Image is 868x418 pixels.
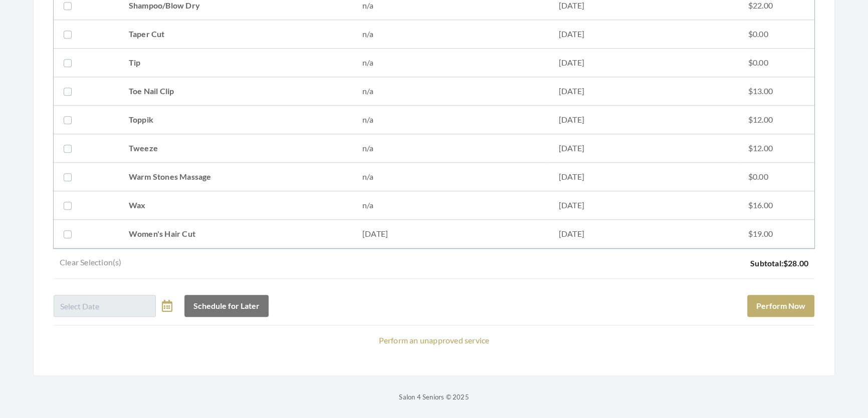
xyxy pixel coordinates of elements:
[119,20,352,49] td: Taper Cut
[119,220,352,248] td: Women's Hair Cut
[352,163,549,191] td: n/a
[738,191,814,220] td: $16.00
[738,49,814,77] td: $0.00
[750,256,808,270] p: Subtotal:
[783,258,808,268] span: $28.00
[119,163,352,191] td: Warm Stones Massage
[549,191,738,220] td: [DATE]
[119,134,352,163] td: Tweeze
[379,335,490,345] a: Perform an unapproved service
[119,106,352,134] td: Toppik
[119,191,352,220] td: Wax
[549,106,738,134] td: [DATE]
[549,134,738,163] td: [DATE]
[738,134,814,163] td: $12.00
[352,20,549,49] td: n/a
[54,295,156,317] input: Select Date
[352,220,549,248] td: [DATE]
[119,77,352,106] td: Toe Nail Clip
[352,134,549,163] td: n/a
[54,256,128,270] a: Clear Selection(s)
[549,163,738,191] td: [DATE]
[352,49,549,77] td: n/a
[738,163,814,191] td: $0.00
[184,295,269,317] button: Schedule for Later
[549,77,738,106] td: [DATE]
[352,77,549,106] td: n/a
[352,191,549,220] td: n/a
[549,220,738,248] td: [DATE]
[738,220,814,248] td: $19.00
[33,391,835,403] p: Salon 4 Seniors © 2025
[738,77,814,106] td: $13.00
[738,20,814,49] td: $0.00
[119,49,352,77] td: Tip
[549,20,738,49] td: [DATE]
[352,106,549,134] td: n/a
[162,295,172,317] a: toggle
[738,106,814,134] td: $12.00
[747,295,814,317] button: Perform Now
[549,49,738,77] td: [DATE]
